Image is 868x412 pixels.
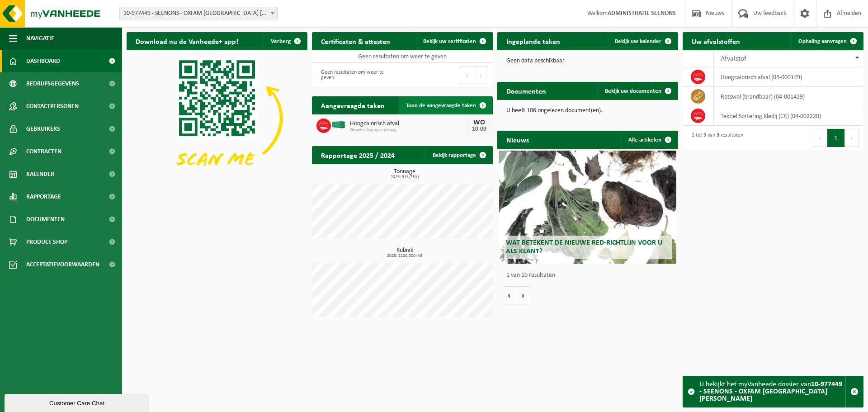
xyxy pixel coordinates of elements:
span: Navigatie [26,27,54,50]
span: Bekijk uw kalender [615,38,661,44]
strong: 10-977449 - SEENONS - OXFAM [GEOGRAPHIC_DATA] [PERSON_NAME] [699,381,842,403]
strong: ADMINISTRATIE SEENONS [608,10,676,17]
span: Gebruikers [26,118,60,140]
span: Documenten [26,208,65,231]
div: U bekijkt het myVanheede dossier van [699,376,845,407]
a: Bekijk uw kalender [608,32,677,50]
h3: Tonnage [316,169,493,180]
span: Contactpersonen [26,95,79,118]
img: HK-XC-40-GN-00 [331,121,346,129]
p: U heeft 106 ongelezen document(en). [506,108,669,114]
p: 1 van 10 resultaten [506,272,674,279]
td: rotswol (brandbaar) (04-001429) [714,87,863,106]
a: Bekijk uw documenten [598,82,677,100]
a: Toon de aangevraagde taken [399,96,492,114]
span: Bekijk uw certificaten [423,38,476,44]
span: Bedrijfsgegevens [26,72,79,95]
h2: Uw afvalstoffen [683,32,749,50]
span: Acceptatievoorwaarden [26,253,99,276]
span: Wat betekent de nieuwe RED-richtlijn voor u als klant? [506,239,662,255]
span: Ophaling aanvragen [798,38,847,44]
span: Rapportage [26,185,61,208]
a: Wat betekent de nieuwe RED-richtlijn voor u als klant? [499,151,676,264]
button: Previous [813,129,827,147]
span: Afvalstof [721,55,746,62]
span: Kalender [26,163,54,185]
span: Toon de aangevraagde taken [406,103,476,109]
h2: Ingeplande taken [497,32,569,50]
span: 2025: 2220,000 m3 [316,254,493,258]
span: Contracten [26,140,61,163]
a: Ophaling aanvragen [791,32,863,50]
button: 1 [827,129,845,147]
div: 10-09 [470,126,488,133]
span: Dashboard [26,50,60,72]
a: Bekijk rapportage [425,146,492,164]
h3: Kubiek [316,247,493,258]
h2: Rapportage 2025 / 2024 [312,146,404,164]
td: Geen resultaten om weer te geven [312,50,493,63]
span: 2025: 313,730 t [316,175,493,180]
h2: Download nu de Vanheede+ app! [127,32,247,50]
button: Vorige [502,286,516,304]
h2: Documenten [497,82,555,99]
button: Verberg [264,32,307,50]
span: 10-977449 - SEENONS - OXFAM YUNUS CENTER HAREN - HAREN [120,7,277,20]
img: Download de VHEPlus App [127,50,307,186]
td: Textiel Sortering Kledij (CR) (04-002220) [714,106,863,126]
a: Bekijk uw certificaten [416,32,492,50]
span: 10-977449 - SEENONS - OXFAM YUNUS CENTER HAREN - HAREN [119,7,278,20]
span: Bekijk uw documenten [605,88,661,94]
button: Previous [460,66,474,84]
div: WO [470,119,488,126]
iframe: chat widget [5,392,151,412]
a: Alle artikelen [621,131,677,149]
p: Geen data beschikbaar. [506,58,669,64]
span: Omwisseling op aanvraag [350,128,466,133]
button: Next [474,66,488,84]
div: Geen resultaten om weer te geven [316,65,398,85]
div: 1 tot 3 van 3 resultaten [687,128,743,148]
button: Volgende [516,286,530,304]
h2: Certificaten & attesten [312,32,399,50]
td: hoogcalorisch afval (04-000149) [714,67,863,87]
button: Next [845,129,859,147]
h2: Nieuws [497,131,538,148]
span: Hoogcalorisch afval [350,120,466,128]
span: Product Shop [26,231,67,253]
h2: Aangevraagde taken [312,96,394,114]
span: Verberg [271,38,291,44]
